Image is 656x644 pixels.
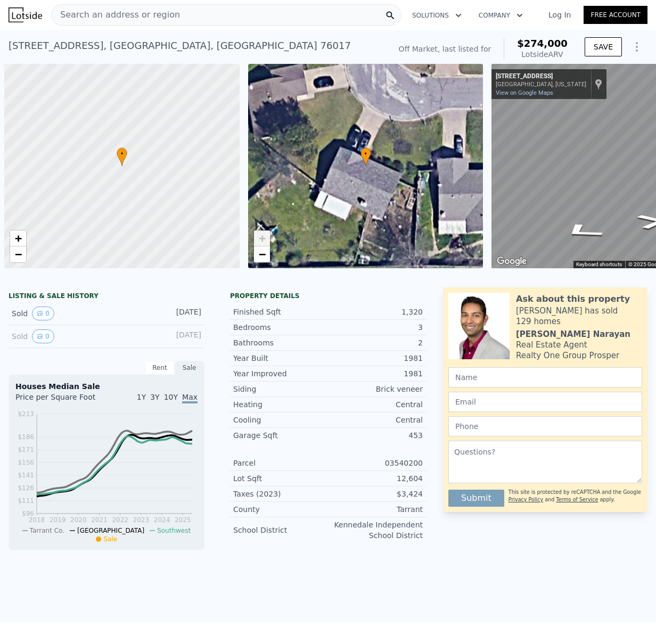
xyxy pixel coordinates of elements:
[91,516,108,524] tspan: 2021
[15,247,22,261] span: −
[230,292,426,300] div: Property details
[254,230,270,246] a: Zoom in
[18,433,34,441] tspan: $186
[30,527,64,534] span: Tarrant Co.
[9,292,204,302] div: LISTING & SALE HISTORY
[137,393,146,401] span: 1Y
[9,38,351,53] div: [STREET_ADDRESS] , [GEOGRAPHIC_DATA] , [GEOGRAPHIC_DATA] 76017
[175,516,191,524] tspan: 2025
[18,446,34,453] tspan: $171
[448,367,642,387] input: Name
[328,322,423,333] div: 3
[233,489,328,499] div: Taxes (2023)
[494,254,529,268] a: Open this area in Google Maps (opens a new window)
[52,9,180,21] span: Search an address or region
[509,485,642,507] div: This site is protected by reCAPTCHA and the Google and apply.
[18,497,34,505] tspan: $111
[544,219,621,244] path: Go East, Willow Crest Dr
[448,490,504,507] button: Submit
[164,393,178,401] span: 10Y
[18,484,34,492] tspan: $126
[585,37,622,56] button: SAVE
[157,527,191,534] span: Southwest
[328,489,423,499] div: $3,424
[18,472,34,479] tspan: $141
[145,361,175,375] div: Rent
[154,516,170,524] tspan: 2024
[448,416,642,436] input: Phone
[517,38,568,49] span: $274,000
[15,392,106,409] div: Price per Square Foot
[233,368,328,379] div: Year Improved
[509,497,543,502] a: Privacy Policy
[328,430,423,441] div: 453
[516,329,630,340] div: [PERSON_NAME] Narayan
[496,72,586,81] div: [STREET_ADDRESS]
[233,307,328,317] div: Finished Sqft
[50,516,66,524] tspan: 2019
[328,384,423,394] div: Brick veneer
[328,399,423,410] div: Central
[254,246,270,262] a: Zoom out
[150,393,159,401] span: 3Y
[10,230,26,246] a: Zoom in
[233,525,328,535] div: School District
[233,458,328,468] div: Parcel
[175,361,204,375] div: Sale
[233,473,328,484] div: Lot Sqft
[158,307,201,320] div: [DATE]
[516,340,587,350] div: Real Estate Agent
[12,307,98,320] div: Sold
[328,415,423,425] div: Central
[404,6,470,25] button: Solutions
[494,254,529,268] img: Google
[77,527,144,534] span: [GEOGRAPHIC_DATA]
[496,89,553,96] a: View on Google Maps
[258,247,265,261] span: −
[626,36,647,57] button: Show Options
[9,7,42,22] img: Lotside
[233,322,328,333] div: Bedrooms
[70,516,87,524] tspan: 2020
[576,261,622,268] button: Keyboard shortcuts
[584,6,647,24] a: Free Account
[233,384,328,394] div: Siding
[233,337,328,348] div: Bathrooms
[32,307,54,320] button: View historical data
[448,392,642,412] input: Email
[556,497,598,502] a: Terms of Service
[328,504,423,515] div: Tarrant
[117,149,127,159] span: •
[328,368,423,379] div: 1981
[328,458,423,468] div: 03540200
[103,535,117,543] span: Sale
[233,399,328,410] div: Heating
[233,430,328,441] div: Garage Sqft
[360,149,371,159] span: •
[470,6,531,25] button: Company
[112,516,128,524] tspan: 2022
[258,232,265,245] span: +
[328,307,423,317] div: 1,320
[595,78,602,90] a: Show location on map
[328,337,423,348] div: 2
[233,504,328,515] div: County
[516,306,642,327] div: [PERSON_NAME] has sold 129 homes
[15,232,22,245] span: +
[22,510,34,517] tspan: $96
[496,81,586,88] div: [GEOGRAPHIC_DATA], [US_STATE]
[328,353,423,364] div: 1981
[328,473,423,484] div: 12,604
[516,350,619,361] div: Realty One Group Prosper
[29,516,45,524] tspan: 2018
[12,329,98,343] div: Sold
[15,381,198,392] div: Houses Median Sale
[516,293,630,306] div: Ask about this property
[517,49,568,60] div: Lotside ARV
[536,10,584,20] a: Log In
[18,410,34,418] tspan: $213
[182,393,198,403] span: Max
[10,246,26,262] a: Zoom out
[233,415,328,425] div: Cooling
[18,459,34,466] tspan: $156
